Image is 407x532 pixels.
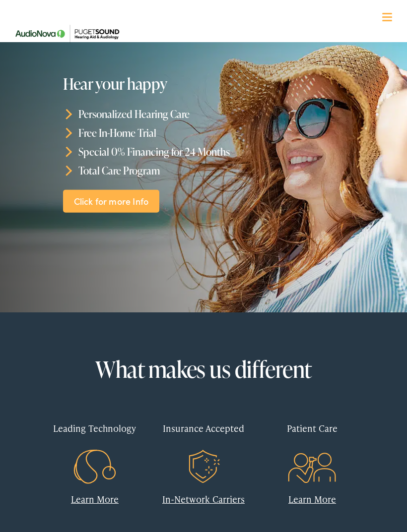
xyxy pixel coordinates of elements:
a: Learn More [71,493,119,505]
li: Total Care Program [63,161,348,180]
div: Leading Technology [48,414,141,443]
li: Personalized Hearing Care [63,105,348,123]
a: Patient Care [266,414,359,473]
a: Leading Technology [48,414,141,473]
a: In-Network Carriers [162,493,245,505]
h1: Hear your happy [63,75,222,92]
div: Patient Care [266,414,359,443]
a: Insurance Accepted [156,414,250,473]
h2: What makes us different [48,357,359,382]
li: Free In-Home Trial [63,123,348,142]
a: Learn More [288,493,336,505]
a: Click for more Info [63,189,159,213]
li: Special 0% Financing for 24 Months [63,142,348,161]
div: Insurance Accepted [156,414,250,443]
a: What We Offer [15,40,399,70]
